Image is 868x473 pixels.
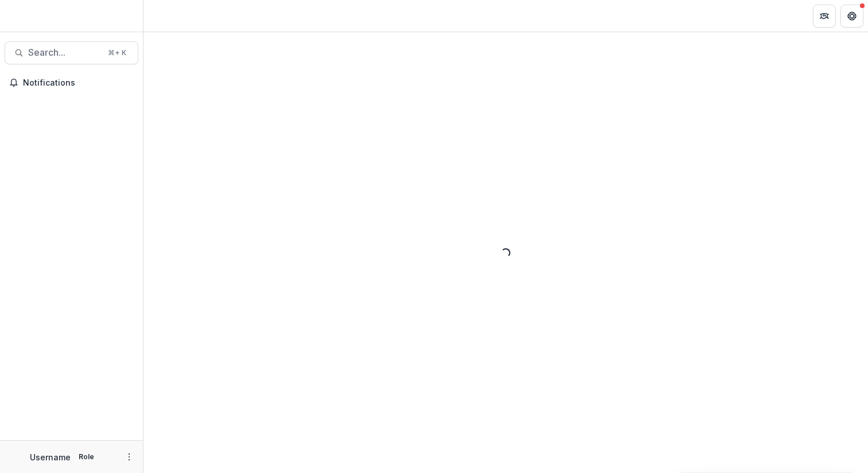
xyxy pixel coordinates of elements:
span: Notifications [23,78,134,88]
span: Search... [28,47,101,58]
button: Search... [5,41,138,64]
button: Notifications [5,74,138,92]
button: Get Help [840,5,863,28]
button: Partners [813,5,836,28]
p: Username [30,451,71,463]
p: Role [75,452,98,462]
button: More [122,450,136,464]
div: ⌘ + K [106,47,129,59]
